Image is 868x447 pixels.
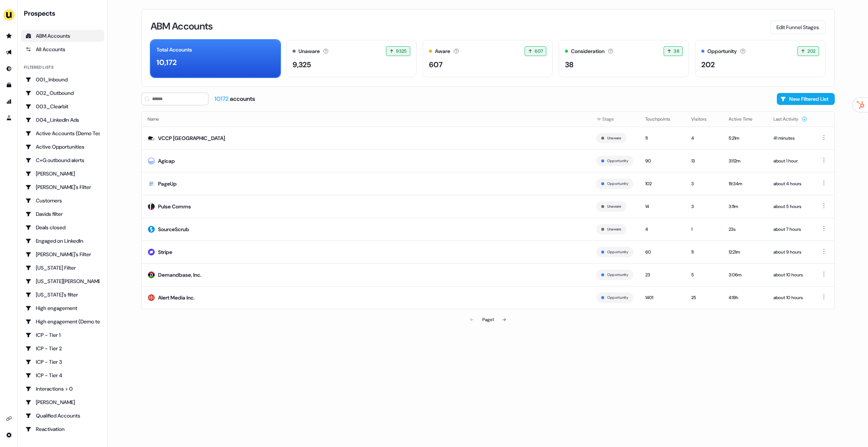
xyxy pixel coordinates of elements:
div: Prospects [24,9,104,18]
a: Go to Qualified Accounts [21,410,104,422]
div: [PERSON_NAME] [25,398,100,406]
div: Active Opportunities [25,143,100,150]
div: Stripe [158,248,172,256]
div: 12:21m [729,248,762,256]
a: Go to integrations [3,429,15,441]
div: Filtered lists [24,64,53,71]
div: ICP - Tier 3 [25,358,100,366]
div: Qualified Accounts [25,412,100,419]
div: Reactivation [25,425,100,433]
div: PageUp [158,180,177,187]
div: 4 [691,134,717,142]
div: 5:21m [729,134,762,142]
button: Unaware [607,135,621,142]
div: 3:06m [729,271,762,279]
div: 3 [691,203,717,210]
div: Interactions > 0 [25,385,100,392]
button: Opportunity [607,271,628,278]
a: Go to High engagement (Demo testing) [21,316,104,328]
div: 3 [691,180,717,187]
div: Pulse Comms [158,203,191,210]
button: Touchpoints [645,112,679,126]
div: about 5 hours [773,203,807,210]
div: High engagement [25,304,100,312]
h3: ABM Accounts [151,21,213,31]
div: [US_STATE] Filter [25,264,100,271]
button: Unaware [607,226,621,233]
div: Consideration [571,47,605,55]
div: 19:34m [729,180,762,187]
a: Go to Davids filter [21,208,104,220]
div: 4 [645,226,679,233]
div: about 4 hours [773,180,807,187]
div: 60 [645,248,679,256]
a: Go to Georgia's filter [21,289,104,301]
button: Opportunity [607,249,628,255]
div: Davids filter [25,210,100,218]
button: Unaware [607,203,621,210]
a: Go to ICP - Tier 2 [21,342,104,354]
a: Go to 003_Clearbit [21,100,104,112]
div: 1401 [645,294,679,301]
a: Go to attribution [3,96,15,108]
a: ABM Accounts [21,30,104,42]
a: Go to Active Accounts (Demo Test) [21,127,104,139]
a: Go to ICP - Tier 4 [21,369,104,381]
div: about 9 hours [773,248,807,256]
div: 9,325 [293,59,311,70]
div: ICP - Tier 4 [25,372,100,379]
div: 3:11m [729,203,762,210]
div: Deals closed [25,224,100,231]
div: 202 [701,59,715,70]
div: Unaware [299,47,320,55]
div: Opportunity [707,47,737,55]
a: Go to Georgia Filter [21,262,104,274]
a: Go to ICP - Tier 1 [21,329,104,341]
div: Customers [25,197,100,204]
div: Demandbase, Inc. [158,271,201,279]
a: Go to Active Opportunities [21,141,104,153]
div: Agicap [158,157,175,165]
div: 003_Clearbit [25,103,100,110]
a: Go to experiments [3,112,15,124]
a: Go to outbound experience [3,46,15,58]
div: All Accounts [25,46,100,53]
a: Go to prospects [3,30,15,42]
div: Engaged on LinkedIn [25,237,100,245]
a: All accounts [21,43,104,55]
span: 202 [807,47,815,55]
div: [PERSON_NAME] [25,170,100,177]
div: SourceScrub [158,226,189,233]
a: Go to JJ Deals [21,396,104,408]
div: 1 [691,226,717,233]
a: Go to Interactions > 0 [21,383,104,395]
div: 002_Outbound [25,89,100,97]
div: 25 [691,294,717,301]
button: Visitors [691,112,716,126]
th: Name [142,112,590,127]
div: 38 [565,59,574,70]
button: Opportunity [607,294,628,301]
a: Go to Engaged on LinkedIn [21,235,104,247]
a: Go to ICP - Tier 3 [21,356,104,368]
a: Go to integrations [3,413,15,425]
a: Go to Charlotte Stone [21,168,104,180]
div: Page 1 [482,316,494,323]
div: 41 minutes [773,134,807,142]
a: Go to 001_Inbound [21,74,104,86]
a: Go to 002_Outbound [21,87,104,99]
div: Alert Media Inc. [158,294,195,301]
button: Edit Funnel Stages [770,21,825,34]
div: 5 [691,271,717,279]
a: Go to Reactivation [21,423,104,435]
div: ICP - Tier 1 [25,331,100,339]
div: accounts [214,95,255,103]
div: Aware [435,47,450,55]
button: Active Time [729,112,762,126]
div: 10,172 [157,57,177,68]
a: Go to High engagement [21,302,104,314]
div: 102 [645,180,679,187]
div: 11 [645,134,679,142]
div: 004_LinkedIn Ads [25,116,100,124]
span: 38 [674,47,679,55]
